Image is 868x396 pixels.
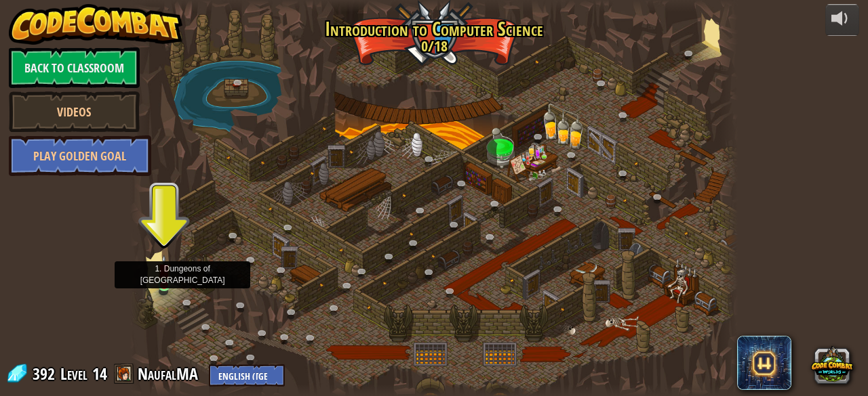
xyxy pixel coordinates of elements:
button: Adjust volume [825,4,859,36]
a: Videos [9,91,140,132]
span: 392 [33,363,59,384]
span: 14 [92,363,107,384]
img: level-banner-unstarted.png [157,255,171,286]
img: CodeCombat - Learn how to code by playing a game [9,4,182,45]
a: Back to Classroom [9,47,140,88]
a: NaufalMA [138,363,202,384]
span: Level [60,363,87,385]
a: Play Golden Goal [9,135,151,176]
